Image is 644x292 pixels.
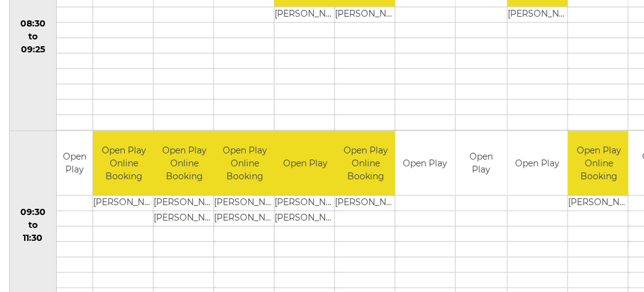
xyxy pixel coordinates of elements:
td: [PERSON_NAME] [275,196,337,211]
td: [PERSON_NAME] [568,196,630,211]
td: Open Play Online Booking [93,131,155,196]
td: Open Play [275,131,337,196]
td: [PERSON_NAME] [275,211,337,227]
td: [PERSON_NAME] [93,196,155,211]
td: [PERSON_NAME] [508,7,570,22]
td: [PERSON_NAME] [335,196,397,211]
td: [PERSON_NAME] [275,7,337,22]
td: [PERSON_NAME] [335,7,397,22]
td: Open Play Online Booking [154,131,216,196]
td: Open Play Online Booking [568,131,630,196]
td: Open Play [57,131,93,196]
td: Open Play [456,131,507,196]
td: [PERSON_NAME] [214,196,276,211]
td: Open Play Online Booking [335,131,397,196]
td: [PERSON_NAME] [154,211,216,227]
td: Open Play Online Booking [214,131,276,196]
td: Open Play [508,131,568,196]
td: [PERSON_NAME] [214,211,276,227]
td: Open Play [395,131,455,196]
td: [PERSON_NAME] [154,196,216,211]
